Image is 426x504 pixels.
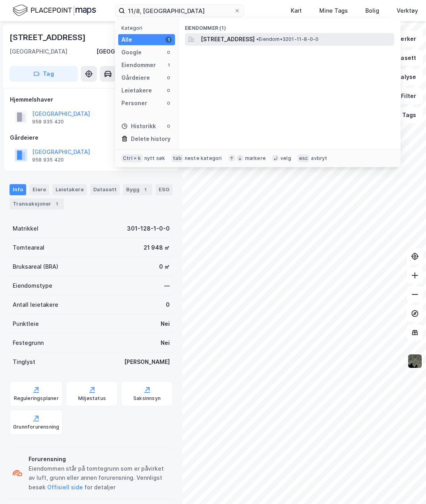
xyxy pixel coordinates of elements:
div: Matrikkel [13,224,38,233]
div: 1 [141,186,149,194]
div: Leietakere [52,184,87,195]
div: esc [297,154,310,162]
div: 1 [165,62,172,68]
div: Bruksareal (BRA) [13,262,58,271]
iframe: Chat Widget [386,466,426,504]
div: Eiendomstype [13,281,52,290]
div: velg [280,155,291,162]
div: avbryt [311,155,327,162]
div: nytt søk [144,155,165,162]
div: Ctrl + k [121,154,143,162]
div: Punktleie [13,319,39,329]
div: Nei [161,338,170,348]
div: Leietakere [121,86,152,95]
button: Tags [386,107,423,123]
div: Forurensning [29,454,170,464]
div: 958 935 420 [32,119,64,125]
div: Miljøstatus [78,395,106,402]
div: Festegrunn [13,338,44,348]
button: Tag [10,66,78,82]
div: Grunnforurensning [13,424,59,430]
div: Google [121,48,142,57]
div: Tomteareal [13,243,44,252]
div: Eiere [29,184,49,195]
div: Antall leietakere [13,300,58,310]
div: [GEOGRAPHIC_DATA], 128/1 [96,47,173,56]
div: 1 [53,200,61,208]
div: Hjemmelshaver [10,95,173,104]
div: 958 935 420 [32,157,64,163]
div: tab [171,154,183,162]
div: 0 [165,75,172,81]
div: Bolig [365,6,379,15]
div: Delete history [131,134,171,144]
div: markere [245,155,266,162]
div: 1 [165,37,172,43]
span: Eiendom • 3201-11-8-0-0 [256,36,319,42]
div: 0 [165,87,172,94]
input: Søk på adresse, matrikkel, gårdeiere, leietakere eller personer [125,5,234,17]
div: Mine Tags [319,6,348,15]
span: • [256,36,259,42]
div: Gårdeiere [121,73,150,83]
span: [STREET_ADDRESS] [201,35,255,44]
div: Historikk [121,121,156,131]
div: Personer [121,98,147,108]
div: [PERSON_NAME] [124,357,170,367]
div: Eiendommen står på tomtegrunn som er påvirket av luft, grunn eller annen forurensning. Vennligst ... [29,464,170,492]
div: 301-128-1-0-0 [127,224,170,233]
div: Kontrollprogram for chat [386,466,426,504]
div: Transaksjoner [10,198,64,210]
div: Nei [161,319,170,329]
div: Tinglyst [13,357,35,367]
div: Eiendommer [121,60,156,70]
button: Filter [385,88,423,104]
div: Eiendommer (1) [178,19,401,33]
div: 0 [165,123,172,129]
div: 0 [165,49,172,56]
div: 0 [166,300,170,310]
div: [GEOGRAPHIC_DATA] [10,47,67,56]
div: Kategori [121,25,175,31]
div: Kart [291,6,302,15]
img: logo.f888ab2527a4732fd821a326f86c7f29.svg [13,4,96,17]
div: ESG [155,184,173,195]
div: [STREET_ADDRESS] [10,31,87,44]
div: Saksinnsyn [133,395,161,402]
div: 0 ㎡ [159,262,170,271]
div: Bygg [123,184,152,195]
div: neste kategori [185,155,222,162]
div: Datasett [90,184,120,195]
div: Gårdeiere [10,133,173,142]
img: 9k= [407,354,422,369]
div: Info [10,184,26,195]
div: — [164,281,170,290]
div: 0 [165,100,172,106]
div: Alle [121,35,132,44]
div: Reguleringsplaner [14,395,59,402]
div: 21 948 ㎡ [144,243,170,252]
div: Verktøy [397,6,418,15]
